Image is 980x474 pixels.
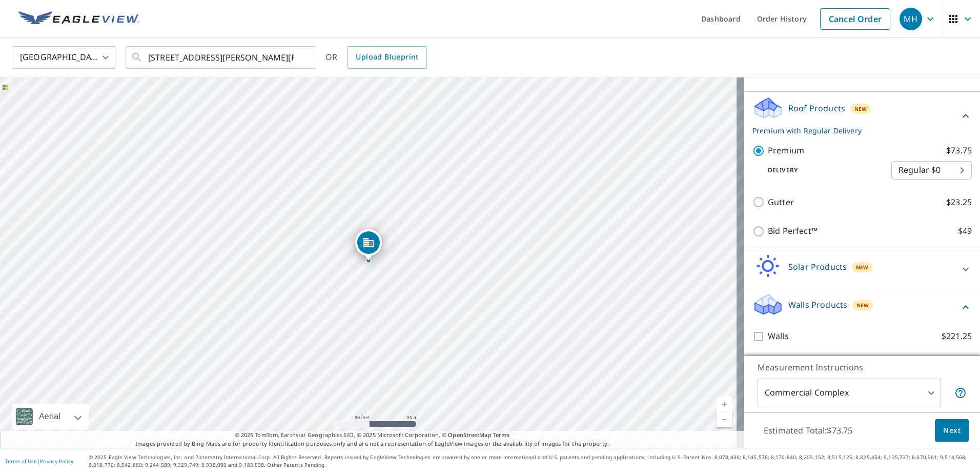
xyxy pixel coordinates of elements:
[935,419,969,442] button: Next
[752,254,972,284] div: Solar ProductsNew
[12,404,89,429] div: Aerial
[752,166,891,175] p: Delivery
[89,453,975,469] p: © 2025 Eagle View Technologies, Inc. and Pictometry International Corp. All Rights Reserved. Repo...
[788,102,845,114] p: Roof Products
[891,156,972,185] div: Regular $0
[856,263,869,271] span: New
[40,458,73,465] a: Privacy Policy
[958,225,972,238] p: $49
[717,412,732,427] a: Current Level 19, Zoom Out
[235,431,510,440] span: © 2025 TomTom, Earthstar Geographics SIO, © 2025 Microsoft Corporation, ©
[356,51,418,64] span: Upload Blueprint
[768,144,804,157] p: Premium
[36,404,64,429] div: Aerial
[13,43,115,72] div: [GEOGRAPHIC_DATA]
[5,458,73,464] p: |
[856,301,869,309] span: New
[768,330,789,343] p: Walls
[758,361,967,373] p: Measurement Instructions
[854,105,867,113] span: New
[5,458,37,465] a: Terms of Use
[942,330,972,343] p: $221.25
[355,229,382,261] div: Dropped pin, building 1, Commercial property, 71 Marcella Dr Madison, NH 03886
[717,397,732,412] a: Current Level 19, Zoom In
[946,196,972,209] p: $23.25
[954,387,967,399] span: Each building may require a separate measurement report; if so, your account will be billed per r...
[448,431,491,439] a: OpenStreetMap
[493,431,510,439] a: Terms
[752,125,959,136] p: Premium with Regular Delivery
[788,299,847,311] p: Walls Products
[752,96,972,136] div: Roof ProductsNewPremium with Regular Delivery
[788,261,847,273] p: Solar Products
[946,144,972,157] p: $73.75
[943,424,961,437] span: Next
[18,11,139,27] img: EV Logo
[348,46,426,69] a: Upload Blueprint
[768,196,794,209] p: Gutter
[758,379,941,407] div: Commercial Complex
[900,8,922,30] div: MH
[768,225,818,238] p: Bid Perfect™
[148,43,294,72] input: Search by address or latitude-longitude
[752,292,972,322] div: Walls ProductsNew
[325,46,427,69] div: OR
[756,419,861,442] p: Estimated Total: $73.75
[820,8,890,30] a: Cancel Order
